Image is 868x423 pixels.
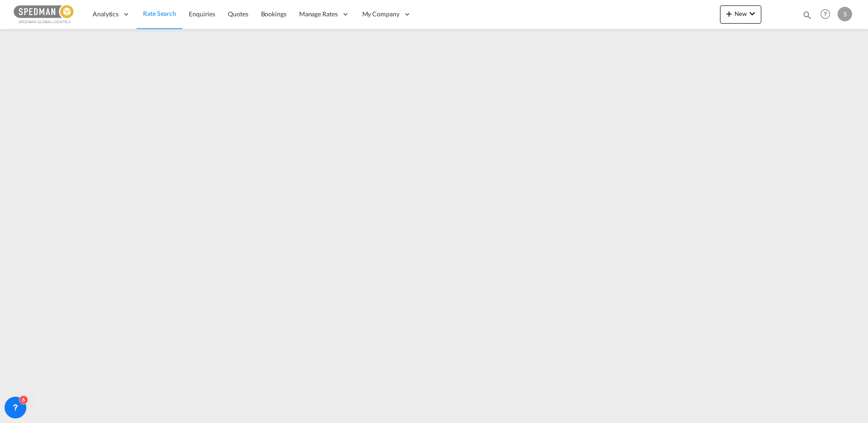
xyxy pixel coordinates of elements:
[14,4,75,25] img: c12ca350ff1b11efb6b291369744d907.png
[802,10,812,24] div: icon-magnify
[818,6,838,23] div: Help
[720,5,761,24] button: icon-plus 400-fgNewicon-chevron-down
[228,10,248,18] span: Quotes
[362,10,399,19] span: My Company
[143,10,176,17] span: Rate Search
[724,8,735,19] md-icon: icon-plus 400-fg
[189,10,215,18] span: Enquiries
[802,10,812,20] md-icon: icon-magnify
[818,6,833,22] span: Help
[838,7,852,21] div: S
[93,10,118,19] span: Analytics
[299,10,338,19] span: Manage Rates
[747,8,758,19] md-icon: icon-chevron-down
[724,10,758,17] span: New
[261,10,286,18] span: Bookings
